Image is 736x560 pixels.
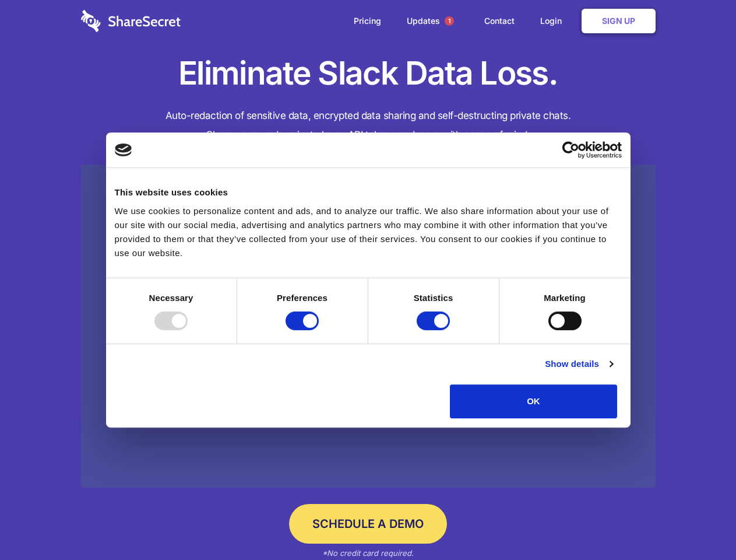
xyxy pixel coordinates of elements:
div: We use cookies to personalize content and ads, and to analyze our traffic. We also share informat... [115,204,622,260]
strong: Preferences [277,293,327,303]
strong: Necessary [149,293,193,303]
a: Show details [545,357,612,371]
a: Pricing [342,3,393,39]
button: OK [450,384,617,418]
em: *No credit card required. [322,548,414,558]
a: Usercentrics Cookiebot - opens in a new window [520,141,622,159]
img: logo-wordmark-white-trans-d4663122ce5f474addd5e946df7df03e33cb6a1c49d2221995e7729f52c070b2.svg [81,10,181,32]
strong: Statistics [414,293,453,303]
img: logo [115,143,132,156]
h4: Auto-redaction of sensitive data, encrypted data sharing and self-destructing private chats. Shar... [81,106,656,145]
a: Login [529,3,579,39]
a: Sign Up [582,9,656,33]
a: Schedule a Demo [289,504,447,544]
a: Contact [473,3,526,39]
h1: Eliminate Slack Data Loss. [81,52,656,94]
span: 1 [445,16,454,26]
div: This website uses cookies [115,185,622,199]
strong: Marketing [544,293,586,303]
a: Wistia video thumbnail [81,164,656,488]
